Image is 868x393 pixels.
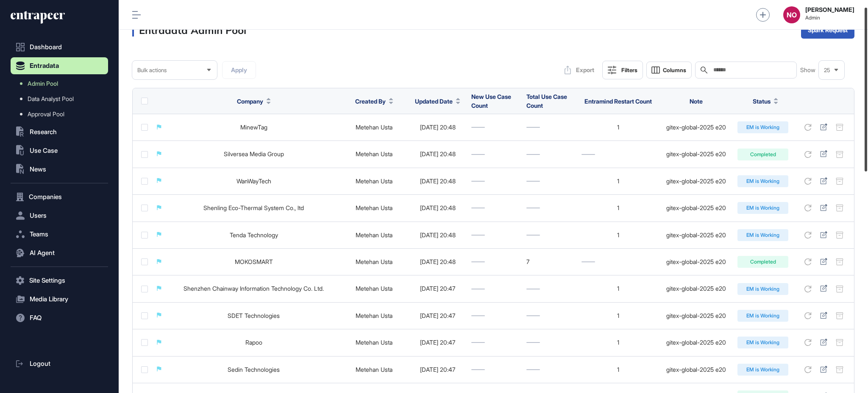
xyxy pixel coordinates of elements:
[413,366,463,373] div: [DATE] 20:47
[11,355,108,372] a: Logout
[29,277,65,284] span: Site Settings
[413,205,463,211] div: [DATE] 20:48
[15,91,108,107] a: Data Analyst Pool
[800,67,815,73] span: Show
[737,202,788,214] div: EM is Working
[356,150,392,157] a: Metehan Usta
[737,310,788,322] div: EM is Working
[413,151,463,157] div: [DATE] 20:48
[581,312,655,319] div: 1
[11,291,108,308] button: Media Library
[184,285,324,292] a: Shenzhen Chainway Information Technology Co. Ltd.
[224,150,284,157] a: Silversea Media Group
[581,339,655,346] div: 1
[137,67,167,73] span: Bulk actions
[15,107,108,122] a: Approval Pool
[230,231,278,239] a: Tenda Technology
[30,147,58,154] span: Use Case
[664,366,729,373] div: gitex-global-2025 e20
[413,232,463,239] div: [DATE] 20:48
[581,232,655,239] div: 1
[824,67,830,73] span: 25
[690,98,703,105] span: Note
[753,97,778,106] button: Status
[581,178,655,185] div: 1
[664,339,729,346] div: gitex-global-2025 e20
[228,312,280,319] a: SDET Technologies
[584,98,652,105] span: Entramind Restart Count
[356,231,392,239] a: Metehan Usta
[11,226,108,243] button: Teams
[737,121,788,133] div: EM is Working
[235,258,273,265] a: MOKOSMART
[737,364,788,376] div: EM is Working
[581,366,655,373] div: 1
[560,62,599,79] button: Export
[28,80,58,87] span: Admin Pool
[413,178,463,185] div: [DATE] 20:48
[413,258,463,265] div: [DATE] 20:48
[581,124,655,131] div: 1
[11,39,108,56] a: Dashboard
[355,97,393,106] button: Created By
[413,285,463,292] div: [DATE] 20:47
[30,129,57,135] span: Research
[245,339,262,346] a: Rapoo
[30,166,46,173] span: News
[11,142,108,159] button: Use Case
[602,61,643,79] button: Filters
[356,124,392,131] a: Metehan Usta
[664,124,729,131] div: gitex-global-2025 e20
[664,232,729,239] div: gitex-global-2025 e20
[413,124,463,131] div: [DATE] 20:48
[783,6,800,23] button: NO
[526,258,573,265] div: 7
[237,97,271,106] button: Company
[30,44,62,51] span: Dashboard
[664,285,729,292] div: gitex-global-2025 e20
[356,366,392,373] a: Metehan Usta
[663,67,686,73] span: Columns
[356,339,392,346] a: Metehan Usta
[664,151,729,157] div: gitex-global-2025 e20
[11,244,108,261] button: AI Agent
[30,314,42,321] span: FAQ
[737,337,788,348] div: EM is Working
[737,256,788,268] div: Completed
[664,178,729,185] div: gitex-global-2025 e20
[15,76,108,91] a: Admin Pool
[29,194,62,200] span: Companies
[30,360,50,367] span: Logout
[356,177,392,185] a: Metehan Usta
[228,366,280,373] a: Sedin Technologies
[355,97,386,106] span: Created By
[581,285,655,292] div: 1
[203,204,304,211] a: Shenling Eco-Thermal System Co., ltd
[11,207,108,224] button: Users
[11,124,108,140] button: Research
[30,231,48,238] span: Teams
[30,296,68,303] span: Media Library
[664,205,729,211] div: gitex-global-2025 e20
[801,22,854,39] button: Spark Request
[737,149,788,160] div: Completed
[471,93,511,109] span: New Use Case Count
[11,272,108,289] button: Site Settings
[646,62,692,79] button: Columns
[11,188,108,205] button: Companies
[240,124,267,131] a: MinewTag
[356,204,392,211] a: Metehan Usta
[356,312,392,319] a: Metehan Usta
[30,212,47,219] span: Users
[356,285,392,292] a: Metehan Usta
[413,339,463,346] div: [DATE] 20:47
[753,97,771,106] span: Status
[664,258,729,265] div: gitex-global-2025 e20
[415,97,460,106] button: Updated Date
[11,309,108,326] button: FAQ
[621,67,637,73] div: Filters
[737,175,788,187] div: EM is Working
[30,62,59,69] span: Entradata
[30,250,55,256] span: AI Agent
[236,177,271,185] a: WanWayTech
